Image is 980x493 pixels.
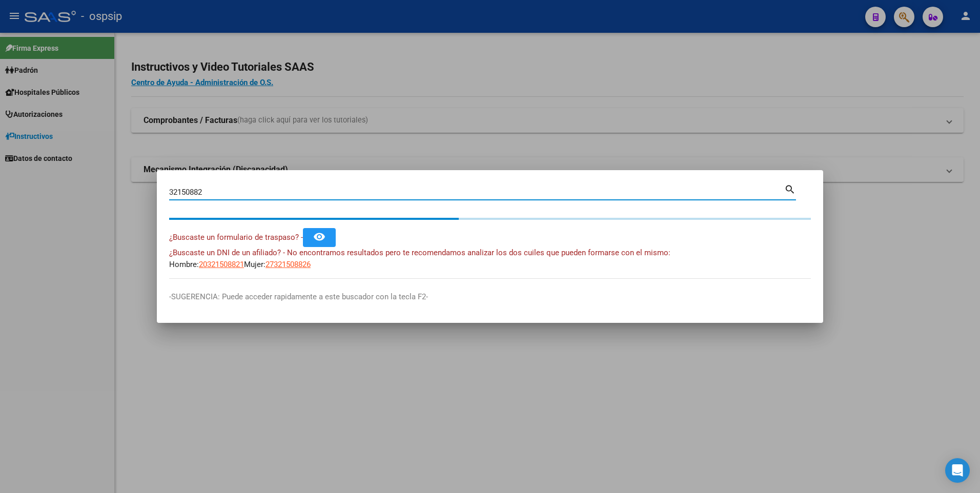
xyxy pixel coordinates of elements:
[945,458,970,483] div: Open Intercom Messenger
[169,291,811,303] p: -SUGERENCIA: Puede acceder rapidamente a este buscador con la tecla F2-
[784,182,796,195] mat-icon: search
[266,260,311,269] span: 27321508826
[169,233,303,242] span: ¿Buscaste un formulario de traspaso? -
[313,231,325,243] mat-icon: remove_red_eye
[199,260,244,269] span: 20321508821
[169,247,811,270] div: Hombre: Mujer:
[169,248,670,257] span: ¿Buscaste un DNI de un afiliado? - No encontramos resultados pero te recomendamos analizar los do...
